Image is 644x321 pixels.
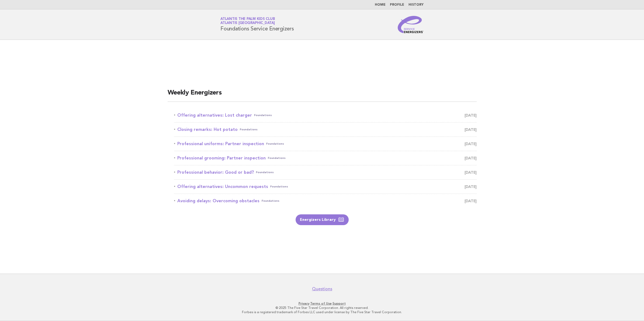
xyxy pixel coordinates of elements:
img: Service Energizers [398,16,424,33]
a: Professional uniforms: Partner inspectionFoundations [DATE] [174,140,477,148]
span: Foundations [254,111,272,119]
a: History [408,3,424,6]
a: Offering alternatives: Lost chargerFoundations [DATE] [174,111,477,119]
span: [DATE] [465,169,477,176]
a: Terms of Use [310,302,332,305]
span: [DATE] [465,111,477,119]
span: [DATE] [465,197,477,205]
span: [DATE] [465,183,477,190]
a: Offering alternatives: Uncommon requestsFoundations [DATE] [174,183,477,190]
h2: Weekly Energizers [168,89,477,102]
a: Support [333,302,346,305]
a: Professional grooming: Partner inspectionFoundations [DATE] [174,154,477,162]
span: Foundations [268,154,286,162]
span: Foundations [262,197,279,205]
span: Foundations [256,169,274,176]
span: [DATE] [465,154,477,162]
a: Professional behavior: Good or bad?Foundations [DATE] [174,169,477,176]
span: [DATE] [465,140,477,148]
a: Home [375,3,386,6]
span: Atlantis [GEOGRAPHIC_DATA] [220,22,275,25]
p: © 2025 The Five Star Travel Corporation. All rights reserved. [157,306,487,310]
a: Privacy [299,302,309,305]
a: Avoiding delays: Overcoming obstaclesFoundations [DATE] [174,197,477,205]
a: Closing remarks: Hot potatoFoundations [DATE] [174,126,477,133]
span: Foundations [266,140,284,148]
h1: Foundations Service Energizers [220,18,294,32]
a: Profile [390,3,404,6]
p: · · [157,301,487,306]
p: Forbes is a registered trademark of Forbes LLC used under license by The Five Star Travel Corpora... [157,310,487,314]
a: Atlantis The Palm Kids ClubAtlantis [GEOGRAPHIC_DATA] [220,17,275,25]
span: Foundations [270,183,288,190]
span: Foundations [240,126,258,133]
a: Questions [312,286,332,292]
span: [DATE] [465,126,477,133]
a: Energizers Library [296,214,349,225]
